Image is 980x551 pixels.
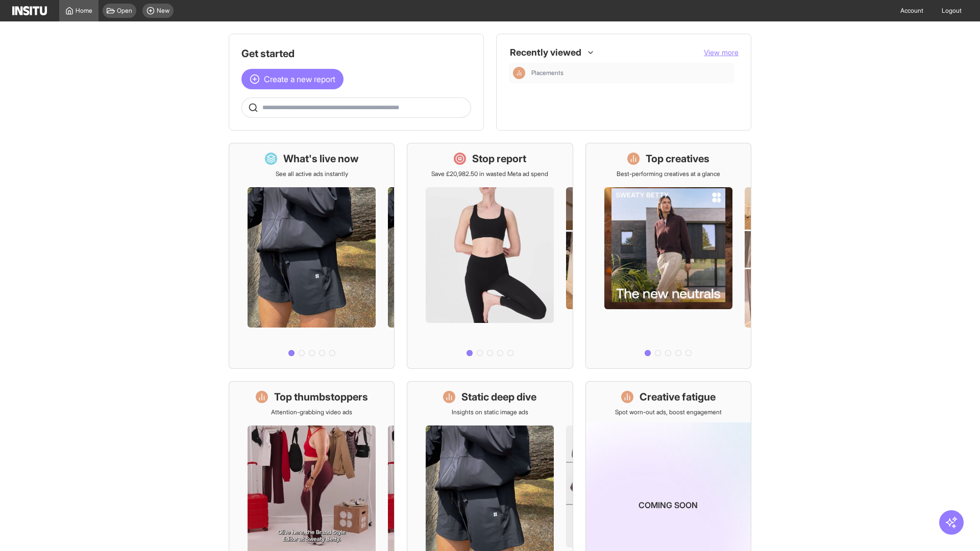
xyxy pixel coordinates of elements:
[264,73,335,85] span: Create a new report
[704,47,739,58] button: View more
[12,6,47,15] img: Logo
[407,143,573,369] a: Stop reportSave £20,982.50 in wasted Meta ad spend
[271,408,352,416] p: Attention-grabbing video ads
[472,152,526,166] h1: Stop report
[241,46,471,61] h1: Get started
[704,48,739,57] span: View more
[283,152,359,166] h1: What's live now
[585,143,751,369] a: Top creativesBest-performing creatives at a glance
[241,69,344,89] button: Create a new report
[513,67,525,79] div: Insights
[452,408,528,416] p: Insights on static image ads
[646,152,709,166] h1: Top creatives
[431,170,548,178] p: Save £20,982.50 in wasted Meta ad spend
[461,390,536,404] h1: Static deep dive
[531,69,730,77] span: Placements
[229,143,395,369] a: What's live nowSee all active ads instantly
[76,7,92,15] span: Home
[117,7,132,15] span: Open
[276,170,348,178] p: See all active ads instantly
[157,7,169,15] span: New
[274,390,368,404] h1: Top thumbstoppers
[617,170,720,178] p: Best-performing creatives at a glance
[531,69,563,77] span: Placements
